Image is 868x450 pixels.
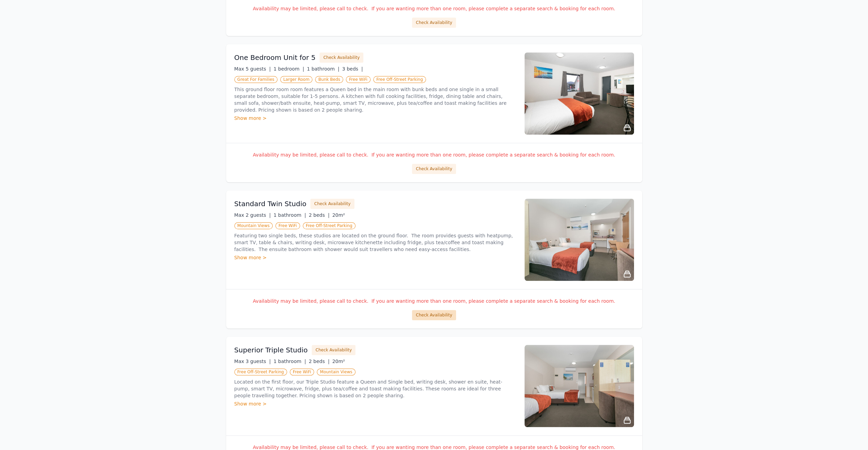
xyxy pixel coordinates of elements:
[315,76,343,83] span: Bunk Beds
[234,53,316,62] h3: One Bedroom Unit for 5
[273,66,304,72] span: 1 bedroom |
[234,86,516,113] p: This ground floor room room features a Queen bed in the main room with bunk beds and one single i...
[290,368,314,375] span: Free WiFi
[346,76,371,83] span: Free WiFi
[303,222,355,229] span: Free Off-Street Parking
[332,359,345,364] span: 20m²
[275,222,300,229] span: Free WiFi
[234,400,516,407] div: Show more >
[412,164,456,174] button: Check Availability
[332,212,345,218] span: 20m²
[310,199,354,209] button: Check Availability
[234,359,271,364] span: Max 3 guests |
[234,115,516,122] div: Show more >
[412,17,456,28] button: Check Availability
[273,359,306,364] span: 1 bathroom |
[234,212,271,218] span: Max 2 guests |
[312,345,355,355] button: Check Availability
[234,151,634,158] p: Availability may be limited, please call to check. If you are wanting more than one room, please ...
[234,222,273,229] span: Mountain Views
[234,76,277,83] span: Great For Families
[309,359,329,364] span: 2 beds |
[309,212,329,218] span: 2 beds |
[234,345,308,355] h3: Superior Triple Studio
[373,76,426,83] span: Free Off-Street Parking
[320,52,363,63] button: Check Availability
[234,254,516,261] div: Show more >
[234,368,287,375] span: Free Off-Street Parking
[342,66,363,72] span: 3 beds |
[234,298,634,304] p: Availability may be limited, please call to check. If you are wanting more than one room, please ...
[273,212,306,218] span: 1 bathroom |
[234,199,307,209] h3: Standard Twin Studio
[234,232,516,253] p: Featuring two single beds, these studios are located on the ground floor. The room provides guest...
[317,368,355,375] span: Mountain Views
[307,66,339,72] span: 1 bathroom |
[280,76,313,83] span: Larger Room
[412,310,456,320] button: Check Availability
[234,5,634,12] p: Availability may be limited, please call to check. If you are wanting more than one room, please ...
[234,66,271,72] span: Max 5 guests |
[234,378,516,399] p: Located on the first floor, our Triple Studio feature a Queen and Single bed, writing desk, showe...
